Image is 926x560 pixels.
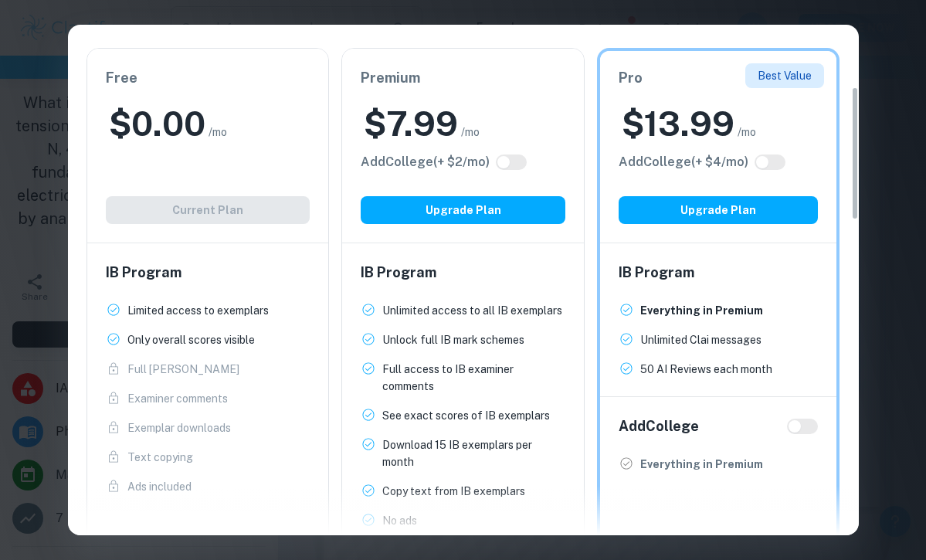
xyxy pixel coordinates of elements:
h6: Free [106,67,310,89]
p: Limited access to exemplars [127,302,269,319]
span: /mo [738,124,756,141]
span: /mo [209,124,227,141]
h6: Premium [361,67,565,89]
p: Everything in Premium [640,456,763,473]
span: /mo [461,124,480,141]
p: Text copying [127,449,193,466]
p: Full access to IB examiner comments [382,361,565,395]
p: Ads included [127,478,192,495]
p: Full [PERSON_NAME] [127,361,239,378]
h2: $ 7.99 [364,101,458,147]
h6: Add College [619,416,699,437]
h6: IB Program [361,262,565,283]
p: Everything in Premium [640,302,763,319]
p: Best Value [758,67,812,84]
p: Download 15 IB exemplars per month [382,436,565,470]
h6: Pro [619,67,819,89]
p: Copy text from IB exemplars [382,483,525,500]
p: Exemplar downloads [127,419,231,436]
p: Only overall scores visible [127,331,255,348]
p: Unlimited Clai messages [640,331,761,348]
p: 50 AI Reviews each month [640,361,772,378]
h2: $ 13.99 [622,101,734,147]
h6: IB Program [619,262,819,283]
h6: Click to see all the additional College features. [361,153,490,171]
button: Upgrade Plan [619,196,819,224]
p: See exact scores of IB exemplars [382,407,550,424]
p: Examiner comments [127,390,228,407]
button: Upgrade Plan [361,196,565,224]
p: Unlimited access to all IB exemplars [382,302,562,319]
p: Unlock full IB mark schemes [382,331,524,348]
h6: Click to see all the additional College features. [619,153,748,171]
h6: IB Program [106,262,310,283]
h2: $ 0.00 [109,101,205,147]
